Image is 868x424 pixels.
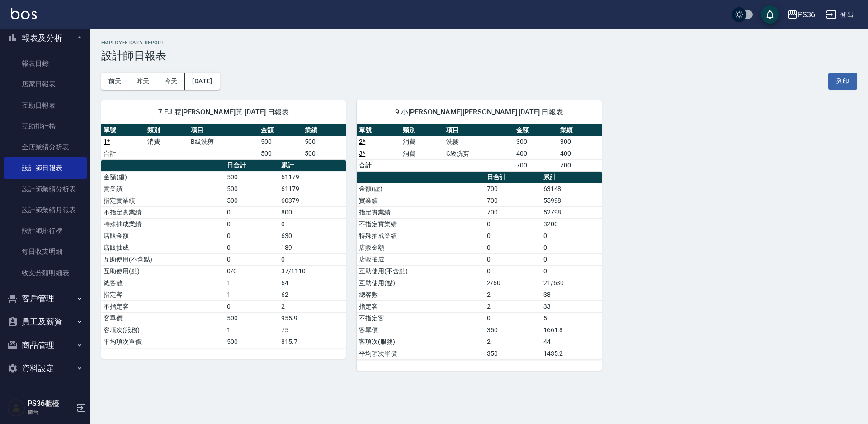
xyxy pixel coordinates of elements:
[541,348,602,359] td: 1435.2
[828,73,857,90] button: 列印
[279,253,346,265] td: 0
[259,124,302,136] th: 金額
[259,136,302,148] td: 500
[129,73,157,90] button: 昨天
[7,399,25,417] img: Person
[225,265,279,277] td: 0/0
[368,108,590,117] span: 9 小[PERSON_NAME][PERSON_NAME] [DATE] 日報表
[101,324,225,336] td: 客項次(服務)
[101,148,145,159] td: 合計
[101,160,346,348] table: a dense table
[541,324,602,336] td: 1661.8
[798,9,815,20] div: PS36
[4,95,87,116] a: 互助日報表
[401,148,444,159] td: 消費
[145,124,189,136] th: 類別
[357,336,485,348] td: 客項次(服務)
[357,242,485,253] td: 店販金額
[4,310,87,333] button: 員工及薪資
[357,348,485,359] td: 平均項次單價
[225,289,279,300] td: 1
[225,218,279,230] td: 0
[189,136,259,148] td: B級洗剪
[279,324,346,336] td: 75
[4,200,87,220] a: 設計師業績月報表
[357,183,485,195] td: 金額(虛)
[357,253,485,265] td: 店販抽成
[4,179,87,200] a: 設計師業績分析表
[541,289,602,300] td: 38
[783,5,819,24] button: PS36
[225,253,279,265] td: 0
[4,74,87,95] a: 店家日報表
[302,124,346,136] th: 業績
[4,116,87,137] a: 互助排行榜
[4,157,87,178] a: 設計師日報表
[541,277,602,289] td: 21/630
[401,136,444,148] td: 消費
[822,6,857,23] button: 登出
[357,206,485,218] td: 指定實業績
[541,300,602,312] td: 33
[357,124,401,136] th: 單號
[101,300,225,312] td: 不指定客
[485,289,541,300] td: 2
[225,300,279,312] td: 0
[485,242,541,253] td: 0
[541,206,602,218] td: 52798
[157,73,185,90] button: 今天
[357,289,485,300] td: 總客數
[485,183,541,195] td: 700
[541,242,602,253] td: 0
[558,159,602,171] td: 700
[357,230,485,242] td: 特殊抽成業績
[28,399,74,408] h5: PS36櫃檯
[225,336,279,348] td: 500
[541,218,602,230] td: 3200
[101,195,225,206] td: 指定實業績
[541,312,602,324] td: 5
[101,124,145,136] th: 單號
[485,277,541,289] td: 2/60
[514,124,558,136] th: 金額
[357,300,485,312] td: 指定客
[279,218,346,230] td: 0
[357,124,601,172] table: a dense table
[4,241,87,262] a: 每日收支明細
[302,136,346,148] td: 500
[4,357,87,380] button: 資料設定
[279,277,346,289] td: 64
[444,136,514,148] td: 洗髮
[514,148,558,159] td: 400
[279,312,346,324] td: 955.9
[4,137,87,157] a: 全店業績分析表
[444,124,514,136] th: 項目
[28,408,74,416] p: 櫃台
[541,172,602,183] th: 累計
[279,230,346,242] td: 630
[357,277,485,289] td: 互助使用(點)
[485,324,541,336] td: 350
[4,220,87,241] a: 設計師排行榜
[514,159,558,171] td: 700
[514,136,558,148] td: 300
[279,160,346,172] th: 累計
[485,206,541,218] td: 700
[101,73,129,90] button: 前天
[485,336,541,348] td: 2
[225,312,279,324] td: 500
[225,160,279,172] th: 日合計
[101,40,857,46] h2: Employee Daily Report
[541,265,602,277] td: 0
[101,265,225,277] td: 互助使用(點)
[225,324,279,336] td: 1
[541,195,602,206] td: 55998
[485,265,541,277] td: 0
[558,124,602,136] th: 業績
[112,108,335,117] span: 7 EJ 臆[PERSON_NAME]黃 [DATE] 日報表
[101,171,225,183] td: 金額(虛)
[279,300,346,312] td: 2
[357,265,485,277] td: 互助使用(不含點)
[279,336,346,348] td: 815.7
[101,183,225,195] td: 實業績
